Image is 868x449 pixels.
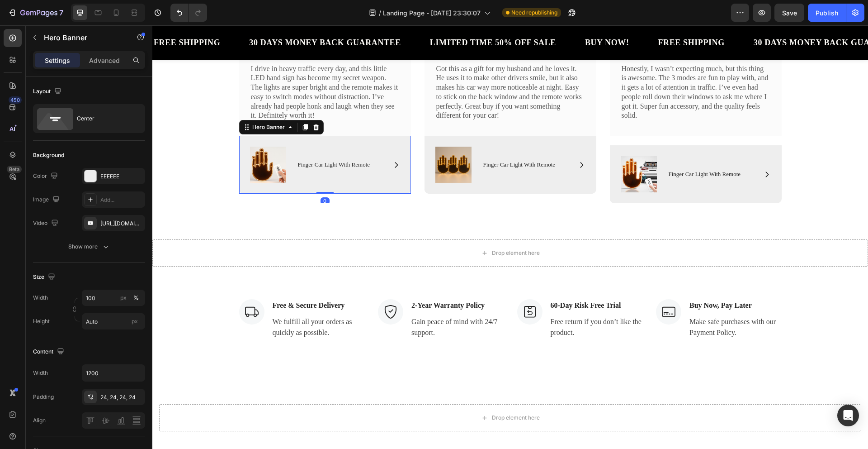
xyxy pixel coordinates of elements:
div: Rich Text Editor. Editing area: main [145,135,236,144]
p: Gain peace of mind with 24/7 support. [259,291,350,313]
div: Drop element here [340,224,387,231]
button: Save [774,4,804,22]
div: Width [33,369,48,377]
div: Publish [816,8,838,18]
p: Make safe purchases with our Payment Policy. [537,291,628,313]
p: I drive in heavy traffic every day, and this little LED hand sign has become my secret weapon. Th... [99,39,247,96]
button: 7 [4,4,67,22]
span: px [132,318,138,325]
button: px [131,292,142,303]
p: Free return if you don’t like the product. [398,291,490,313]
span: Need republishing [511,9,557,17]
p: 2-Year Warranty Policy [259,275,350,286]
span: Save [782,9,797,17]
img: Alt Image [365,274,390,299]
div: Add... [100,196,143,204]
input: Auto [82,365,145,381]
div: Undo/Redo [170,4,207,22]
div: Padding [33,393,54,401]
div: Hero Banner [98,98,134,106]
p: Free & Secure Delivery [120,275,212,286]
label: Width [33,294,48,302]
div: % [133,294,139,302]
div: Size [33,271,57,283]
div: Show more [68,242,110,251]
img: Alt Image [226,274,251,299]
p: 60-Day Risk Free Trial [398,275,490,286]
div: 24, 24, 24, 24 [100,393,143,401]
div: Layout [33,86,63,98]
div: 0 [168,172,177,179]
p: Finger Car Light With Remote [331,136,421,143]
button: Show more [33,239,145,255]
img: gempages_580435488247120467-fccafcc2-8145-422b-aee5-15198de99790.png [98,121,134,158]
div: Open Intercom Messenger [837,405,859,426]
p: Advanced [89,56,120,65]
div: 30 DAYS MONEY BACK GUARANTEE [600,11,754,24]
div: Align [33,416,46,425]
div: Image [33,194,61,206]
p: Buy Now, Pay Later [537,275,628,286]
p: We fulfill all your orders as quickly as possible. [120,291,212,313]
p: Finger Car Light With Remote [516,145,606,153]
div: Content [33,346,66,358]
div: [URL][DOMAIN_NAME] [100,220,143,228]
label: Height [33,317,50,325]
p: 7 [59,7,63,18]
img: gempages_580435488247120467-e7450455-efb0-4d2a-9c3d-784edf8fbc30.png [283,121,319,158]
div: Center [77,108,132,129]
button: Publish [808,4,846,22]
div: Background [33,151,64,159]
input: px% [82,290,145,306]
p: Hero Banner [44,32,121,43]
input: px [82,313,145,330]
div: Video [33,217,60,229]
div: Rich Text Editor. Editing area: main [515,144,607,154]
iframe: To enrich screen reader interactions, please activate Accessibility in Grammarly extension settings [152,25,868,449]
button: % [118,292,129,303]
p: Settings [45,56,70,65]
p: Got this as a gift for my husband and he loves it. He uses it to make other drivers smile, but it... [284,39,432,96]
img: gempages_580435488247120467-eabe1a0c-aa1e-4462-91e9-7e68b33429cf.webp [468,131,505,167]
span: Landing Page - [DATE] 23:30:07 [383,8,481,18]
span: / [379,8,381,18]
div: 450 [9,96,22,104]
div: Drop element here [340,389,387,396]
div: EEEEEE [100,172,143,181]
img: Alt Image [504,274,529,299]
div: Rich Text Editor. Editing area: main [330,135,422,144]
img: Alt Image [87,274,112,299]
p: Finger Car Light With Remote [146,136,236,143]
p: Honestly, I wasn’t expecting much, but this thing is awesome. The 3 modes are fun to play with, a... [469,39,618,96]
div: px [120,294,127,302]
div: Beta [7,166,22,173]
div: Color [33,170,60,182]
